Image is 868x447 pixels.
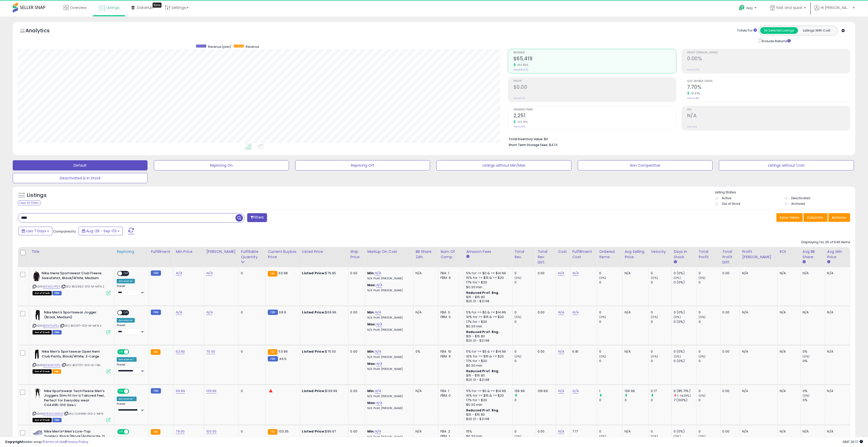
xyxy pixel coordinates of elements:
[538,310,552,315] div: 0.00
[13,160,148,170] button: Default
[466,291,499,295] b: Reduced Prof. Rng.
[151,349,160,355] small: FBA
[33,310,111,334] div: ASIN:
[538,349,552,354] div: 0.00
[440,249,462,260] div: Num of Comp.
[513,68,528,71] small: Prev: $32,076
[599,359,622,363] div: 0
[117,249,146,254] div: Repricing
[599,354,606,358] small: (0%)
[625,310,645,315] div: N/A
[376,322,382,327] a: N/A
[760,27,798,34] button: All Selected Listings
[674,315,681,319] small: (0%)
[814,5,855,17] a: Hi [PERSON_NAME]
[268,349,277,355] small: FBA
[279,271,288,276] span: 60.98
[803,359,825,363] div: 0%
[807,215,823,220] span: Columns
[651,315,658,319] small: (0%)
[742,249,775,260] div: Profit [PERSON_NAME]
[117,357,137,362] div: Amazon AI *
[86,228,116,234] span: Aug-28 - Sep-03
[687,51,850,54] span: Profit [PERSON_NAME]
[599,271,622,276] div: 0
[674,249,694,260] div: Days In Stock
[18,200,40,205] div: Clear All Filters
[350,310,361,315] div: 0.00
[737,28,757,33] div: Totals For
[61,284,104,289] span: | SKU: BV2662-010-M-MFN 2
[246,45,259,49] span: Revenue
[176,249,202,254] div: Min Price
[153,3,161,8] div: Tooltip anchor
[206,349,215,354] a: 70.00
[176,349,185,354] a: 62.90
[367,249,411,254] div: Markup on Cost
[466,363,508,368] div: $0.30 min
[302,271,344,276] div: $79.95
[52,291,62,295] span: FBM
[735,1,762,17] a: Help
[302,349,325,354] b: Listed Price:
[27,192,47,199] h5: Listings
[722,201,740,206] label: Out of Stock
[33,389,43,398] img: 31CT7p-2yKL._SL40_.jpg
[25,27,60,35] h5: Analytics
[375,429,381,434] a: N/A
[514,276,522,280] small: (0%)
[42,271,104,282] b: Nike mens Sportswear Club Fleece Sweatshirt, Black/White, Medium
[466,310,508,315] div: 5% for >= $0 & <= $14.99
[279,349,288,354] span: 53.99
[268,356,278,362] small: FBM
[302,271,325,276] b: Listed Price:
[295,160,430,170] button: Repricing Off
[599,320,622,324] div: 0
[514,349,535,354] div: 0
[572,388,579,394] a: N/A
[367,367,409,371] p: N/A Profit [PERSON_NAME]
[513,56,676,63] h2: $65,419
[79,227,123,235] button: Aug-28 - Sep-03
[674,359,696,363] div: 0 (0%)
[33,310,43,320] img: 31ZlOY11bgL._SL40_.jpg
[206,249,237,254] div: [PERSON_NAME]
[302,349,344,354] div: $70.00
[376,400,382,406] a: N/A
[367,328,409,332] p: N/A Profit [PERSON_NAME]
[513,84,676,91] h2: $0.00
[302,388,325,393] b: Listed Price:
[780,271,797,276] div: N/A
[538,249,554,265] div: Total Rev. Diff.
[154,160,289,170] button: Repricing On
[821,5,851,10] span: Hi [PERSON_NAME]
[13,173,148,183] button: Deactivated & In Stock
[118,350,124,354] span: ON
[599,349,622,354] div: 0
[279,356,287,361] span: 46.5
[33,349,111,373] div: ASIN:
[151,270,161,276] small: FBM
[375,271,381,276] a: N/A
[440,349,460,354] div: FBA: 10
[241,271,262,276] div: 0
[780,310,797,315] div: N/A
[70,5,86,10] span: Overview
[241,310,262,315] div: 0
[117,363,145,374] div: Preset:
[33,271,111,295] div: ASIN:
[466,276,508,280] div: 10% for >= $15 & <= $20
[31,249,112,254] div: Title
[699,310,720,315] div: 0
[43,284,60,289] a: B019DLVP0A
[699,249,718,260] div: Total Profit
[375,388,381,394] a: N/A
[33,389,111,422] div: ASIN:
[62,363,100,367] span: | SKU: BV2707-010-XL-FBA
[687,84,850,91] h2: 7.70%
[367,355,409,359] p: N/A Profit [PERSON_NAME]
[117,284,145,296] div: Preset:
[117,324,145,335] div: Preset:
[625,349,645,354] div: N/A
[268,271,277,277] small: FBA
